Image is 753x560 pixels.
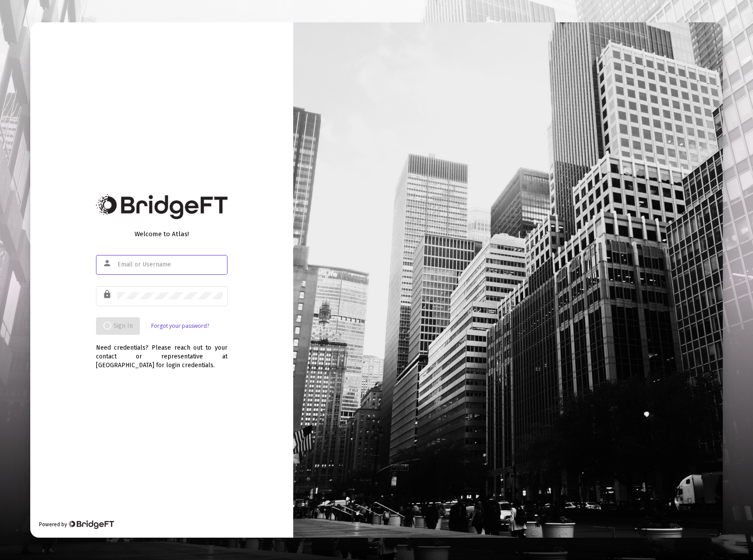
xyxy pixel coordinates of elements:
[96,230,227,238] div: Welcome to Atlas!
[103,289,113,300] mat-icon: lock
[117,261,223,268] input: Email or Username
[103,258,113,269] mat-icon: person
[39,520,114,529] div: Powered by
[103,322,133,330] span: Sign In
[151,322,209,330] a: Forgot your password?
[96,317,140,335] button: Sign In
[96,194,227,219] img: Bridge Financial Technology Logo
[68,520,114,529] img: Bridge Financial Technology Logo
[96,335,227,370] div: Need credentials? Please reach out to your contact or representative at [GEOGRAPHIC_DATA] for log...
